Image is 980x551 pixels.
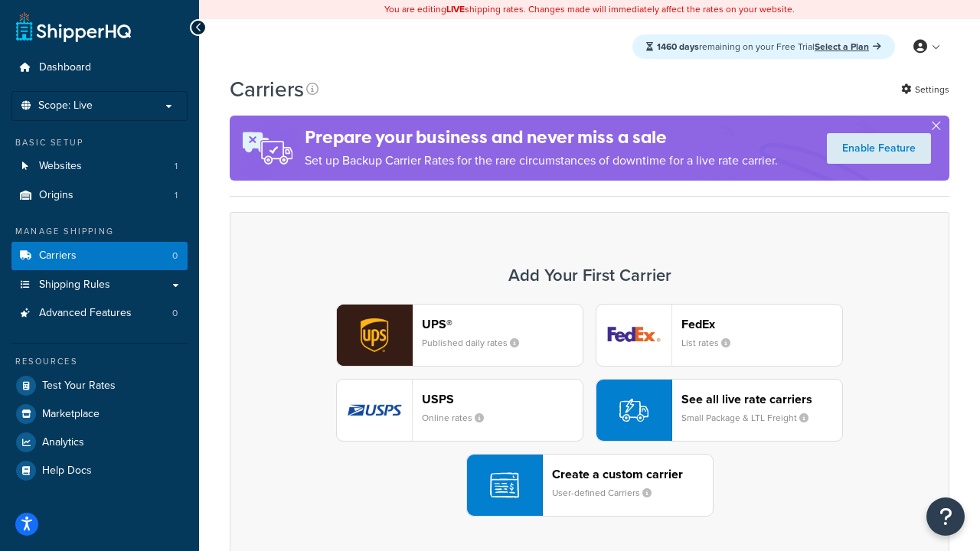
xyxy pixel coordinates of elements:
span: Scope: Live [38,99,93,112]
a: Settings [901,79,949,100]
button: Create a custom carrierUser-defined Carriers [466,454,714,517]
span: Dashboard [39,61,91,74]
li: Origins [11,181,188,210]
button: See all live rate carriersSmall Package & LTL Freight [596,379,843,442]
span: 0 [172,249,178,262]
a: Dashboard [11,54,188,82]
header: Create a custom carrier [552,467,713,481]
li: Advanced Features [11,299,188,328]
span: 1 [175,189,178,202]
span: Analytics [42,436,84,449]
img: usps logo [337,380,412,441]
a: Select a Plan [815,40,881,54]
span: Websites [39,160,82,173]
button: usps logoUSPSOnline rates [336,379,583,442]
strong: 1460 days [657,40,699,54]
h3: Add Your First Carrier [246,266,933,285]
small: Small Package & LTL Freight [681,411,821,425]
span: Shipping Rules [39,279,110,292]
header: USPS [422,392,583,406]
header: UPS® [422,317,583,331]
img: ups logo [337,305,412,366]
a: Enable Feature [827,133,931,164]
a: Shipping Rules [11,271,188,299]
p: Set up Backup Carrier Rates for the rare circumstances of downtime for a live rate carrier. [305,150,778,171]
span: Marketplace [42,408,100,421]
img: fedEx logo [596,305,671,366]
a: Advanced Features 0 [11,299,188,328]
a: ShipperHQ Home [16,11,131,42]
header: See all live rate carriers [681,392,842,406]
a: Websites 1 [11,152,188,181]
span: Origins [39,189,73,202]
small: List rates [681,336,743,350]
button: ups logoUPS®Published daily rates [336,304,583,367]
div: Resources [11,355,188,368]
button: fedEx logoFedExList rates [596,304,843,367]
header: FedEx [681,317,842,331]
b: LIVE [446,2,465,16]
li: Carriers [11,242,188,270]
h1: Carriers [230,74,304,104]
a: Help Docs [11,457,188,484]
div: Basic Setup [11,136,188,149]
small: Published daily rates [422,336,531,350]
a: Test Your Rates [11,372,188,399]
img: ad-rules-rateshop-fe6ec290ccb7230408bd80ed9643f0289d75e0ffd9eb532fc0e269fcd187b520.png [230,116,305,181]
li: Websites [11,152,188,181]
span: Help Docs [42,465,92,478]
span: Advanced Features [39,307,132,320]
div: remaining on your Free Trial [632,34,895,59]
a: Analytics [11,429,188,456]
span: 0 [172,307,178,320]
img: icon-carrier-liverate-becf4550.svg [619,396,648,425]
img: icon-carrier-custom-c93b8a24.svg [490,471,519,500]
span: 1 [175,160,178,173]
small: User-defined Carriers [552,486,664,500]
div: Manage Shipping [11,225,188,238]
a: Origins 1 [11,181,188,210]
a: Marketplace [11,400,188,428]
span: Test Your Rates [42,380,116,393]
small: Online rates [422,411,496,425]
h4: Prepare your business and never miss a sale [305,125,778,150]
a: Carriers 0 [11,242,188,270]
span: Carriers [39,249,77,262]
button: Open Resource Center [926,497,965,536]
